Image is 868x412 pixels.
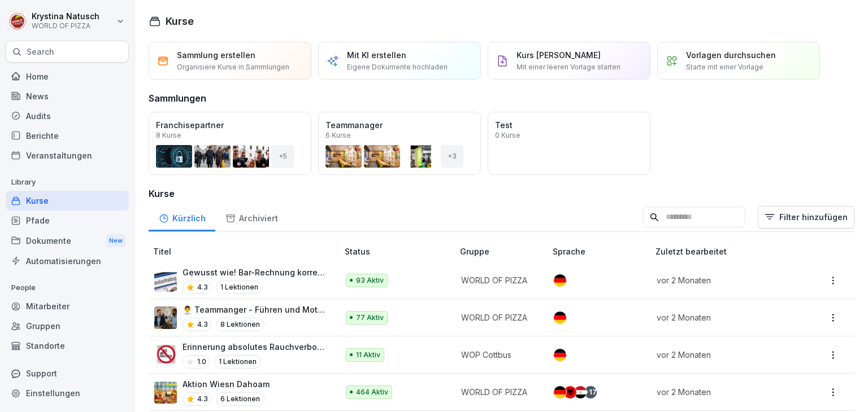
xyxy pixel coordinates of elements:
[177,62,289,72] p: Organisiere Kurse in Sammlungen
[197,282,208,292] p: 4.3
[517,49,601,61] p: Kurs [PERSON_NAME]
[154,381,177,404] img: tlfwtewhtshhigq7h0svolsu.png
[6,146,129,165] a: Veranstaltungen
[154,306,177,329] img: ohhd80l18yea4i55etg45yot.png
[6,296,129,316] a: Mitarbeiter
[564,386,576,398] img: al.svg
[656,246,804,257] p: Zuletzt bearbeitet
[156,132,181,139] p: 8 Kurse
[154,269,177,292] img: hdz75wm9swzuwdvoxjbi6om3.png
[461,312,535,323] p: WORLD OF PIZZA
[156,119,304,131] p: Franchisepartner
[356,275,384,286] p: 93 Aktiv
[6,316,129,336] a: Gruppen
[197,357,206,367] p: 1.0
[657,349,790,361] p: vor 2 Monaten
[6,336,129,356] a: Standorte
[356,350,380,360] p: 11 Aktiv
[657,312,790,323] p: vor 2 Monaten
[461,274,535,286] p: WORLD OF PIZZA
[6,383,129,403] a: Einstellungen
[149,187,854,200] h3: Kurse
[166,14,194,29] h1: Kurse
[177,49,255,61] p: Sammlung erstellen
[517,62,620,72] p: Mit einer leeren Vorlage starten
[347,62,448,72] p: Eigene Dokumente hochladen
[345,246,455,257] p: Status
[215,203,288,231] a: Archiviert
[495,119,643,131] p: Test
[106,234,125,247] div: New
[197,319,208,330] p: 4.3
[197,394,208,404] p: 4.3
[461,349,535,361] p: WOP Cottbus
[154,344,177,366] img: pd3gr0k7uzjs8bg588bob4hx.png
[153,246,340,257] p: Titel
[149,112,311,175] a: Franchisepartner8 Kurse+5
[553,246,650,257] p: Sprache
[657,274,790,286] p: vor 2 Monaten
[6,126,129,146] a: Berichte
[183,304,327,315] p: 👨‍💼 Teammanger - Führen und Motivation von Mitarbeitern
[554,274,566,287] img: de.svg
[6,211,129,230] a: Pfade
[584,386,597,398] div: + 17
[6,279,129,297] p: People
[574,386,587,398] img: eg.svg
[461,386,535,398] p: WORLD OF PIZZA
[149,203,215,231] a: Kürzlich
[554,349,566,361] img: de.svg
[216,392,264,406] p: 6 Lektionen
[216,318,264,331] p: 8 Lektionen
[495,132,520,139] p: 0 Kurse
[657,386,790,398] p: vor 2 Monaten
[356,387,388,397] p: 464 Aktiv
[6,106,129,126] a: Audits
[27,46,54,58] p: Search
[325,132,351,139] p: 6 Kurse
[216,280,263,294] p: 1 Lektionen
[460,246,548,257] p: Gruppe
[488,112,650,175] a: Test0 Kurse
[758,206,854,229] button: Filter hinzufügen
[183,266,327,278] p: Gewusst wie! Bar-Rechnung korrekt in der Kasse verbuchen.
[149,91,206,105] h3: Sammlungen
[356,313,384,323] p: 77 Aktiv
[183,378,270,390] p: Aktion Wiesn Dahoam
[318,112,481,175] a: Teammanager6 Kurse+3
[6,86,129,106] a: News
[554,386,566,398] img: de.svg
[6,67,129,86] a: Home
[6,191,129,211] a: Kurse
[6,173,129,191] p: Library
[686,49,776,61] p: Vorlagen durchsuchen
[6,251,129,271] a: Automatisierungen
[6,363,129,383] div: Support
[554,312,566,324] img: de.svg
[325,119,474,131] p: Teammanager
[271,145,294,168] div: + 5
[32,12,99,21] p: Krystina Natusch
[6,230,129,251] div: Dokumente
[686,62,763,72] p: Starte mit einer Vorlage
[347,49,406,61] p: Mit KI erstellen
[32,22,99,30] p: WORLD OF PIZZA
[6,230,129,251] a: DokumenteNew
[183,341,327,353] p: Erinnerung absolutes Rauchverbot im Firmenfahrzeug
[214,355,261,369] p: 1 Lektionen
[441,145,463,168] div: + 3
